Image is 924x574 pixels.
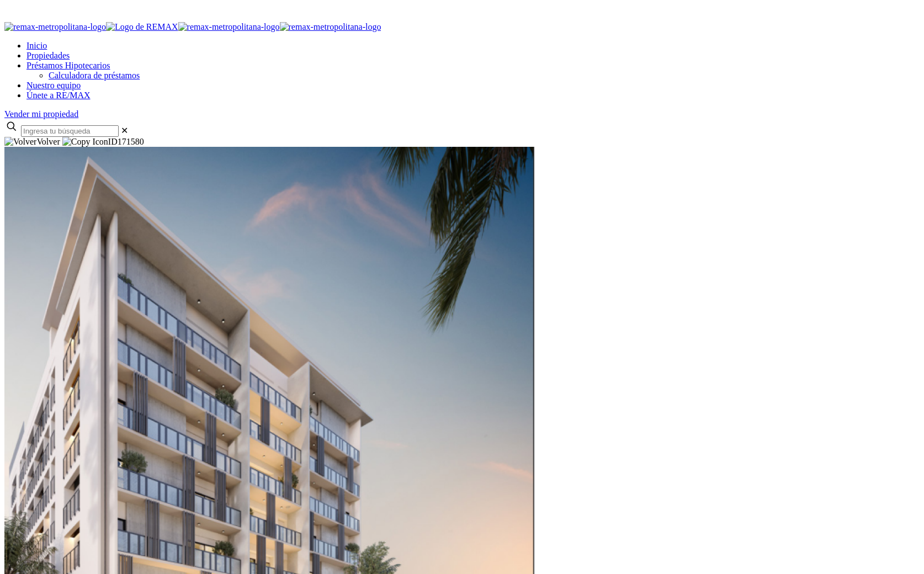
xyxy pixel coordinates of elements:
a: Únete a RE/MAX [26,91,91,100]
span: Volver [4,137,60,146]
a: Nuestro equipo [26,81,81,90]
img: Copy Icon [62,137,108,147]
nav: Main menu [4,41,920,100]
svg: search icon [4,119,19,134]
img: Logo de REMAX [106,22,178,32]
span: ✕ [121,126,128,135]
a: Propiedades [26,51,70,60]
img: Volver [4,137,36,147]
img: remax-metropolitana-logo [280,22,381,32]
a: Calculadora de préstamos [49,71,140,80]
a: Inicio [26,41,47,50]
a: Vender mi propiedad [4,109,78,119]
span: 171580 [118,137,144,146]
a: Préstamos Hipotecarios [26,61,110,70]
span: ID [62,137,144,146]
img: remax-metropolitana-logo [4,22,106,32]
input: Ingresa tu búsqueda [21,125,119,137]
img: remax-metropolitana-logo [178,22,280,32]
a: RE/MAX Metropolitana [4,22,381,31]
